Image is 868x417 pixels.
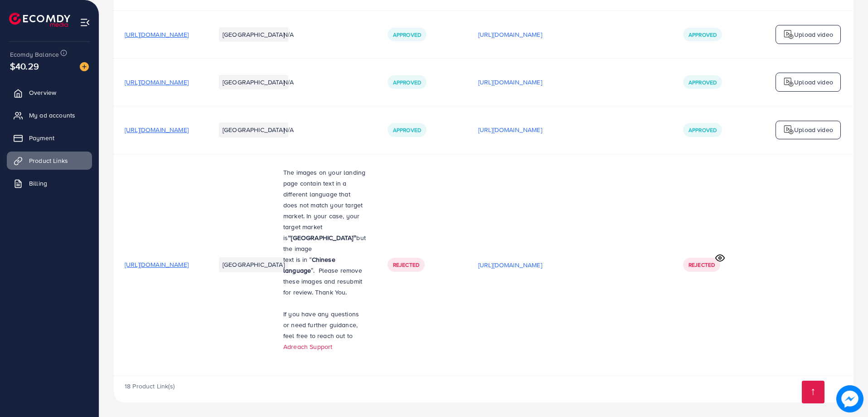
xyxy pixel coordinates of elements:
[283,342,332,351] a: Adreach Support
[7,83,92,102] a: Overview
[689,126,717,134] span: Approved
[283,255,312,264] span: text is in “
[219,123,288,137] li: [GEOGRAPHIC_DATA]
[9,13,70,27] img: logo
[283,78,294,87] span: N/A
[794,124,833,135] p: Upload video
[393,78,421,86] span: Approved
[29,156,68,165] span: Product Links
[219,257,288,272] li: [GEOGRAPHIC_DATA]
[283,233,366,253] span: but the image
[478,29,542,40] p: [URL][DOMAIN_NAME]
[7,152,92,170] a: Product Links
[783,29,794,40] img: logo
[29,133,54,142] span: Payment
[80,62,89,71] img: image
[794,77,833,88] p: Upload video
[10,59,39,73] span: $40.29
[689,78,717,86] span: Approved
[219,75,288,89] li: [GEOGRAPHIC_DATA]
[7,174,92,192] a: Billing
[125,78,189,87] span: [URL][DOMAIN_NAME]
[836,385,863,412] img: image
[393,31,421,39] span: Approved
[478,124,542,135] p: [URL][DOMAIN_NAME]
[283,30,294,39] span: N/A
[393,126,421,134] span: Approved
[283,168,365,242] span: The images on your landing page contain text in a different language that does not match your tar...
[288,233,356,242] strong: “[GEOGRAPHIC_DATA]”
[29,111,75,120] span: My ad accounts
[7,106,92,124] a: My ad accounts
[478,77,542,88] p: [URL][DOMAIN_NAME]
[478,260,542,270] p: [URL][DOMAIN_NAME]
[125,382,175,391] span: 18 Product Link(s)
[283,266,362,297] span: ”. Please remove these images and resubmit for review. Thank You.
[29,88,56,97] span: Overview
[125,30,189,39] span: [URL][DOMAIN_NAME]
[219,27,288,42] li: [GEOGRAPHIC_DATA]
[80,17,90,28] img: menu
[783,77,794,88] img: logo
[283,309,359,340] span: If you have any questions or need further guidance, feel free to reach out to
[29,179,47,188] span: Billing
[393,261,419,269] span: Rejected
[689,31,717,39] span: Approved
[283,125,294,134] span: N/A
[783,124,794,135] img: logo
[794,29,833,40] p: Upload video
[10,50,59,59] span: Ecomdy Balance
[125,125,189,134] span: [URL][DOMAIN_NAME]
[7,129,92,147] a: Payment
[689,261,715,269] span: Rejected
[283,255,335,275] strong: Chinese language
[125,260,189,269] span: [URL][DOMAIN_NAME]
